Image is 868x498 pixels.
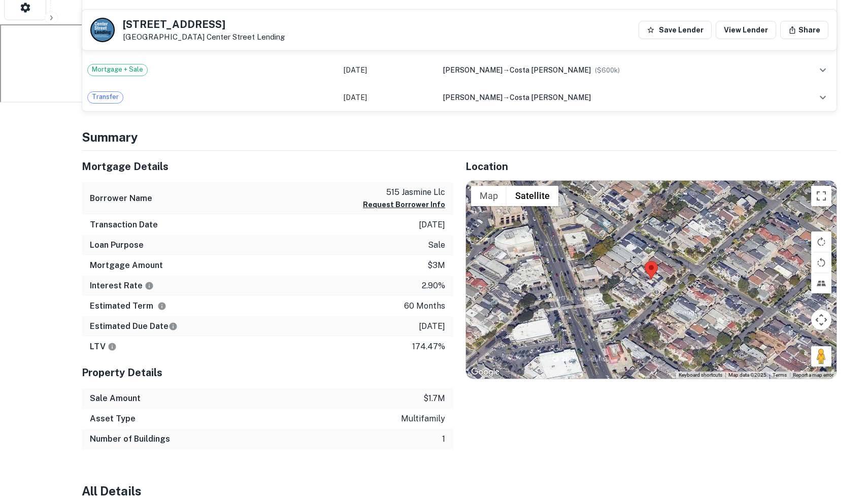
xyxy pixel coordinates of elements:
td: [DATE] [339,2,438,29]
td: [DATE] [339,56,438,84]
button: expand row [814,61,831,79]
p: multifamily [401,413,445,425]
p: 174.47% [412,341,445,353]
span: costa [PERSON_NAME] [510,66,591,74]
h5: Mortgage Details [82,159,453,174]
h6: LTV [90,341,117,353]
button: Save Lender [639,21,712,39]
h6: Number of Buildings [90,433,170,445]
h5: Property Details [82,365,453,380]
button: Drag Pegman onto the map to open Street View [811,346,831,367]
td: [DATE] [339,84,438,111]
h6: Estimated Due Date [90,320,178,333]
button: expand row [814,89,831,106]
button: Rotate map clockwise [811,231,831,252]
div: → [443,64,780,76]
h6: Sale Amount [90,392,141,405]
h5: Location [465,159,837,174]
h6: Interest Rate [90,280,154,292]
span: [PERSON_NAME] [443,66,503,74]
h5: [STREET_ADDRESS] [123,19,285,29]
button: expand row [814,7,831,24]
span: ($ 600k ) [595,67,620,74]
span: Mortgage + Sale [88,64,147,75]
span: Transfer [88,92,123,102]
h6: Asset Type [90,413,136,425]
p: sale [428,239,445,251]
button: Keyboard shortcuts [679,372,722,379]
a: Terms (opens in new tab) [773,372,787,378]
div: → [443,92,780,103]
svg: Term is based on a standard schedule for this type of loan. [157,302,166,311]
a: View Lender [716,21,776,39]
h6: Estimated Term [90,300,166,312]
h6: Transaction Date [90,219,158,231]
p: 1 [442,433,445,445]
p: $3m [427,259,445,272]
p: [DATE] [419,219,445,231]
h6: Borrower Name [90,192,152,205]
h6: Loan Purpose [90,239,144,251]
p: $1.7m [423,392,445,405]
img: Google [469,366,502,379]
h6: Mortgage Amount [90,259,163,272]
a: Center Street Lending [207,32,285,41]
span: Map data ©2025 [728,372,766,378]
span: costa [PERSON_NAME] [510,93,591,102]
button: Show satellite imagery [507,186,558,206]
button: Tilt map [811,273,831,293]
button: Rotate map counterclockwise [811,252,831,273]
button: Toggle fullscreen view [811,186,831,206]
svg: The interest rates displayed on the website are for informational purposes only and may be report... [145,281,154,290]
button: Request Borrower Info [363,198,445,211]
p: 60 months [404,300,445,312]
svg: LTVs displayed on the website are for informational purposes only and may be reported incorrectly... [108,342,117,351]
p: [DATE] [419,320,445,333]
p: 515 jasmine llc [363,186,445,198]
button: Map camera controls [811,310,831,330]
a: Report a map error [793,372,833,378]
button: Show street map [471,186,507,206]
h4: Summary [82,128,837,146]
p: 2.90% [422,280,445,292]
button: Share [780,21,828,39]
iframe: Chat Widget [817,417,868,466]
a: Open this area in Google Maps (opens a new window) [469,366,502,379]
span: [PERSON_NAME] [443,93,503,102]
p: [GEOGRAPHIC_DATA] [123,32,285,42]
svg: Estimate is based on a standard schedule for this type of loan. [169,322,178,331]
